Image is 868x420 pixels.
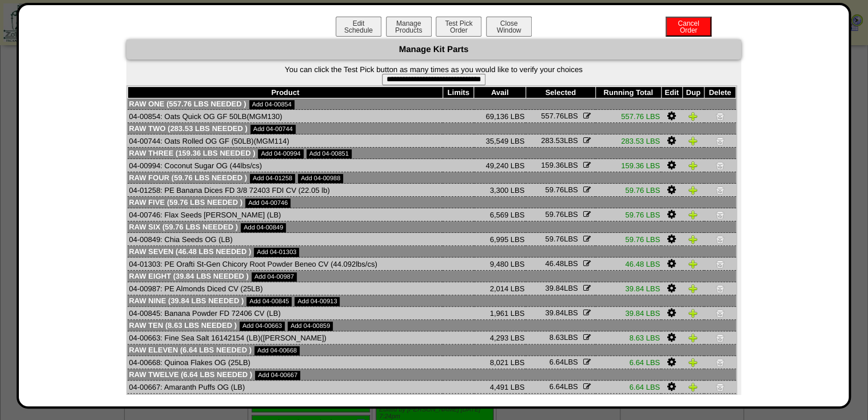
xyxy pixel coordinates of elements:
[128,87,443,98] th: Product
[128,344,735,356] td: Raw Eleven (6.64 LBS needed )
[128,159,443,172] td: 04-00994: Coconut Sugar OG (44lbs/cs)
[246,297,292,306] a: Add 04-00845
[595,87,661,98] th: Running Total
[128,233,443,246] td: 04-00849: Chia Seeds OG (LB)
[688,333,698,342] img: Duplicate Item
[474,110,525,123] td: 69,136 LBS
[595,381,661,394] td: 6.64 LBS
[541,112,578,120] span: LBS
[541,136,564,145] span: 283.53
[474,134,525,148] td: 35,549 LBS
[550,333,578,342] span: LBS
[336,17,381,37] button: EditSchedule
[288,322,333,331] a: Add 04-00859
[715,185,724,195] img: Delete Item
[474,356,525,369] td: 8,021 LBS
[474,331,525,344] td: 4,293 LBS
[474,184,525,197] td: 3,300 LBS
[541,161,578,169] span: LBS
[688,284,698,293] img: Duplicate Item
[688,161,698,170] img: Duplicate Item
[595,257,661,271] td: 46.48 LBS
[550,358,564,366] span: 6.64
[386,17,432,37] button: ManageProducts
[128,197,735,208] td: Raw Five (59.76 LBS needed )
[545,185,564,194] span: 59.76
[474,307,525,320] td: 1,961 LBS
[688,185,698,195] img: Duplicate Item
[128,184,443,197] td: 04-01258: PE Banana Dices FD 3/8 72403 FDI CV (22.05 lb)
[595,208,661,221] td: 59.76 LBS
[595,282,661,295] td: 39.84 LBS
[258,149,303,159] a: Add 04-00994
[128,282,443,295] td: 04-00987: PE Almonds Diced CV (25LB)
[688,136,698,145] img: Duplicate Item
[545,284,578,292] span: LBS
[128,246,735,257] td: Raw Seven (46.48 LBS needed )
[306,149,352,159] a: Add 04-00851
[715,308,724,318] img: Delete Item
[254,346,300,355] a: Add 04-00668
[541,112,564,120] span: 557.76
[128,320,735,331] td: Raw Ten (8.63 LBS needed )
[545,259,578,268] span: LBS
[128,369,735,381] td: Raw Twelve (6.64 LBS needed )
[245,199,290,208] a: Add 04-00746
[715,284,724,293] img: Delete Item
[128,307,443,320] td: 04-00845: Banana Powder FD 72406 CV (LB)
[545,210,578,219] span: LBS
[252,272,297,282] a: Add 04-00987
[595,356,661,369] td: 6.64 LBS
[715,333,724,342] img: Delete Item
[541,161,564,169] span: 159.36
[545,284,564,292] span: 39.84
[595,134,661,148] td: 283.53 LBS
[474,208,525,221] td: 6,569 LBS
[545,308,564,317] span: 39.84
[128,257,443,271] td: 04-01303: PE Orafti St-Gen Chicory Root Powder Beneo CV (44.092lbs/cs)
[688,308,698,318] img: Duplicate Item
[525,87,595,98] th: Selected
[704,87,735,98] th: Delete
[550,333,564,342] span: 8.63
[550,358,578,366] span: LBS
[255,371,300,380] a: Add 04-00667
[254,248,299,257] a: Add 04-01303
[550,382,564,391] span: 6.64
[126,65,741,85] form: You can click the Test Pick button as many times as you would like to verify your choices
[715,136,724,145] img: Delete Item
[715,358,724,367] img: Delete Item
[128,148,735,159] td: Raw Three (159.36 LBS needed )
[298,174,343,183] a: Add 04-00988
[661,87,682,98] th: Edit
[128,110,443,123] td: 04-00854: Oats Quick OG GF 50LB(MGM130)
[715,210,724,219] img: Delete Item
[688,112,698,121] img: Duplicate Item
[550,382,578,391] span: LBS
[545,259,564,268] span: 46.48
[128,172,735,184] td: Raw Four (59.76 LBS needed )
[715,382,724,391] img: Delete Item
[545,185,578,194] span: LBS
[486,17,532,37] button: CloseWindow
[688,210,698,219] img: Duplicate Item
[545,235,564,243] span: 59.76
[595,307,661,320] td: 39.84 LBS
[249,100,294,109] a: Add 04-00854
[128,208,443,221] td: 04-00746: Flax Seeds [PERSON_NAME] (LB)
[485,26,533,34] a: CloseWindow
[240,322,285,331] a: Add 04-00663
[545,210,564,219] span: 59.76
[545,235,578,243] span: LBS
[715,235,724,244] img: Delete Item
[715,161,724,170] img: Delete Item
[688,358,698,367] img: Duplicate Item
[128,295,735,307] td: Raw Nine (39.84 LBS needed )
[250,125,296,134] a: Add 04-00744
[126,39,741,60] div: Manage Kit Parts
[688,235,698,244] img: Duplicate Item
[474,233,525,246] td: 6,995 LBS
[688,259,698,268] img: Duplicate Item
[715,112,724,121] img: Delete Item
[595,110,661,123] td: 557.76 LBS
